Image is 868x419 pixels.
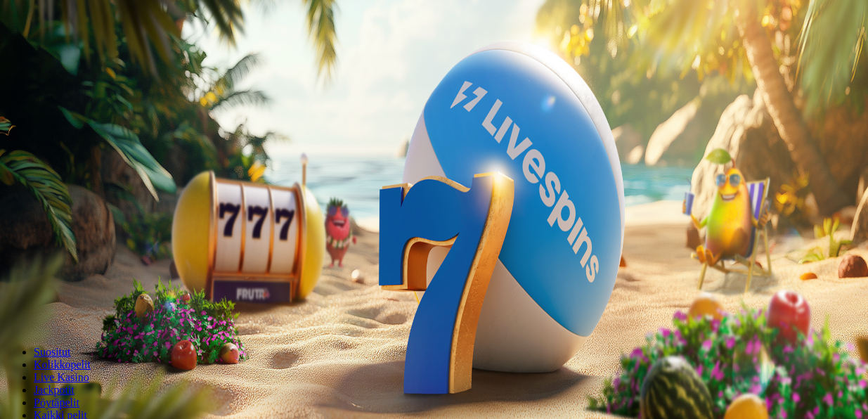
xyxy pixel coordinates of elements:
[34,371,89,383] a: Live Kasino
[34,397,79,408] a: Pöytäpelit
[34,346,70,358] a: Suositut
[34,359,91,370] a: Kolikkopelit
[34,384,75,396] a: Jackpotit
